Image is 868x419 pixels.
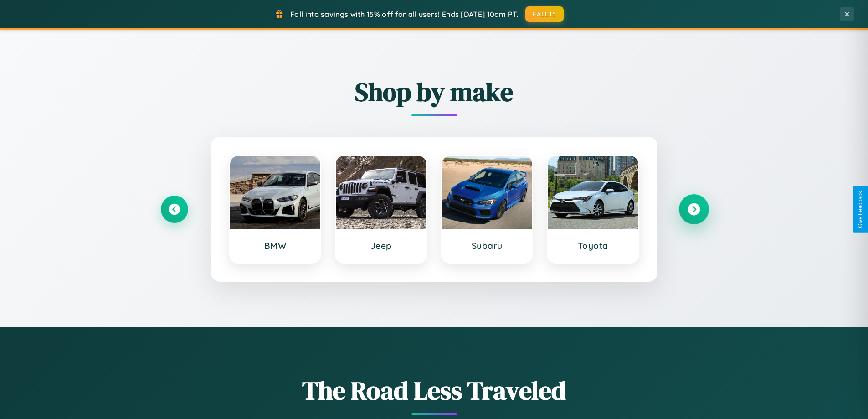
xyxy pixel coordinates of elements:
[857,191,863,228] div: Give Feedback
[345,240,417,251] h3: Jeep
[161,373,708,408] h1: The Road Less Traveled
[525,6,564,22] button: FALL15
[239,240,312,251] h3: BMW
[290,10,519,19] span: Fall into savings with 15% off for all users! Ends [DATE] 10am PT.
[161,74,708,109] h2: Shop by make
[557,240,629,251] h3: Toyota
[451,240,524,251] h3: Subaru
